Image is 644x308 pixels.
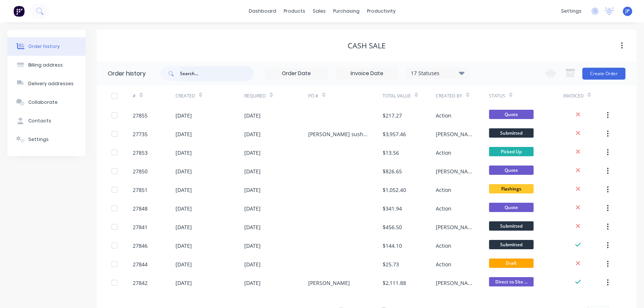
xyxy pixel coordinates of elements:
div: Created By [436,86,489,106]
div: [PERSON_NAME] [436,130,474,138]
div: 27855 [133,112,148,119]
div: 27851 [133,186,148,194]
div: [DATE] [176,260,192,268]
div: products [280,6,309,17]
div: Invoiced [563,93,584,99]
div: $13.56 [383,149,399,157]
div: 27844 [133,260,148,268]
div: 27735 [133,130,148,138]
div: # [133,93,136,99]
div: Required [244,86,308,106]
div: [DATE] [244,149,261,157]
div: Total Value [383,86,436,106]
div: [DATE] [244,260,261,268]
button: Contacts [7,112,86,130]
div: [DATE] [176,279,192,287]
div: Settings [28,136,49,143]
div: Order history [108,69,146,78]
div: 27850 [133,167,148,175]
div: $3,957.46 [383,130,406,138]
div: Delivery addresses [28,80,74,87]
input: Verified by Zero Phishing [180,66,254,81]
span: Quote [489,110,534,119]
div: [DATE] [244,112,261,119]
div: [DATE] [176,149,192,157]
button: Settings [7,130,86,149]
div: Billing address [28,62,63,68]
div: $2,111.88 [383,279,406,287]
div: [PERSON_NAME] [436,223,474,231]
div: [DATE] [176,242,192,250]
div: Action [436,112,451,119]
div: Total Value [383,93,411,99]
button: Order history [7,37,86,56]
div: Status [489,86,563,106]
div: 27842 [133,279,148,287]
div: purchasing [329,6,363,17]
div: [DATE] [244,205,261,212]
div: [DATE] [244,223,261,231]
div: [PERSON_NAME] [308,279,350,287]
div: [PERSON_NAME] [436,279,474,287]
div: Action [436,260,451,268]
div: [DATE] [244,167,261,175]
span: Flashings [489,184,534,193]
button: Create Order [582,68,625,80]
div: Contacts [28,118,51,124]
div: # [133,86,175,106]
div: Collaborate [28,99,58,106]
div: Created [176,93,195,99]
div: $1,052.40 [383,186,406,194]
div: 27841 [133,223,148,231]
div: [PERSON_NAME] [436,167,474,175]
div: Action [436,149,451,157]
div: $25.73 [383,260,399,268]
div: [DATE] [176,186,192,194]
div: [DATE] [176,112,192,119]
div: Created [176,86,245,106]
div: [DATE] [244,130,261,138]
div: sales [309,6,329,17]
input: Invoice Date [336,68,398,79]
div: Created By [436,93,462,99]
div: $144.10 [383,242,402,250]
div: [DATE] [244,242,261,250]
div: [DATE] [176,130,192,138]
div: 27853 [133,149,148,157]
div: $456.50 [383,223,402,231]
div: Action [436,205,451,212]
div: 17 Statuses [406,69,469,77]
span: Submitted [489,240,534,249]
div: PO # [308,86,383,106]
div: productivity [363,6,399,17]
span: Quote [489,203,534,212]
div: $826.65 [383,167,402,175]
button: Delivery addresses [7,74,86,93]
div: Status [489,93,505,99]
button: Billing address [7,56,86,74]
div: [DATE] [176,223,192,231]
img: Factory [13,6,25,17]
span: Picked Up [489,147,534,156]
div: $341.94 [383,205,402,212]
div: [PERSON_NAME] sushi train [308,130,368,138]
div: Action [436,242,451,250]
div: 27846 [133,242,148,250]
span: Draft [489,259,534,268]
div: CASH SALE [348,41,386,50]
div: Order history [28,43,60,50]
div: [DATE] [244,186,261,194]
span: Direct to Site ... [489,277,534,286]
span: Submitted [489,221,534,231]
div: 27848 [133,205,148,212]
div: settings [557,6,585,17]
input: Order Date [265,68,328,79]
div: [DATE] [176,167,192,175]
span: Quote [489,166,534,175]
span: Submitted [489,128,534,138]
div: [DATE] [176,205,192,212]
div: Invoiced [563,86,606,106]
div: Action [436,186,451,194]
div: Required [244,93,266,99]
div: PO # [308,93,318,99]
